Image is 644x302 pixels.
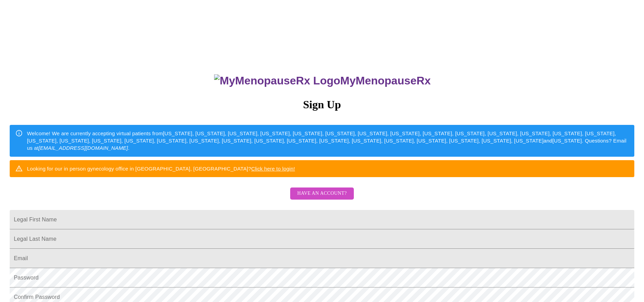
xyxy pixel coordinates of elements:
[38,145,128,151] em: [EMAIL_ADDRESS][DOMAIN_NAME]
[10,98,634,111] h3: Sign Up
[251,166,295,172] a: Click here to login!
[27,162,295,175] div: Looking for our in person gynecology office in [GEOGRAPHIC_DATA], [GEOGRAPHIC_DATA]?
[11,74,635,87] h3: MyMenopauseRx
[288,195,355,201] a: Have an account?
[27,127,629,155] div: Welcome! We are currently accepting virtual patients from [US_STATE], [US_STATE], [US_STATE], [US...
[290,187,353,200] button: Have an account?
[297,189,347,198] span: Have an account?
[214,74,340,87] img: MyMenopauseRx Logo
